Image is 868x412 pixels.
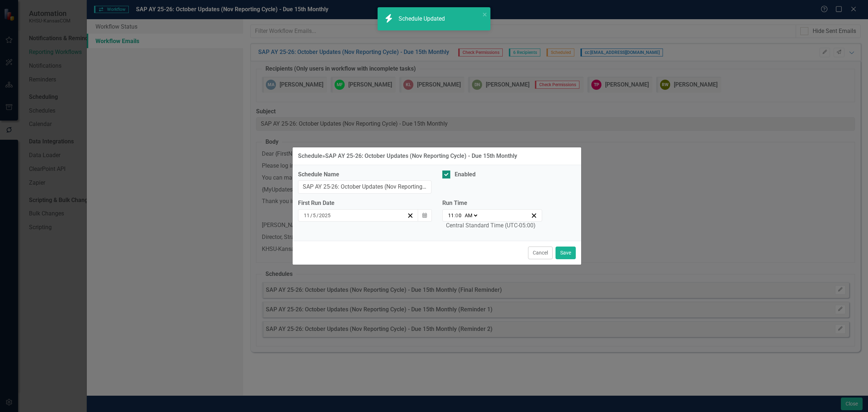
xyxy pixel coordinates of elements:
[310,212,312,219] span: /
[399,15,447,23] div: Schedule Updated
[298,171,431,179] label: Schedule Name
[446,222,536,230] div: Central Standard Time (UTC-05:00)
[442,199,542,207] label: Run Time
[448,212,454,219] input: --
[316,212,319,219] span: /
[454,212,455,219] span: :
[556,247,576,259] button: Save
[455,171,476,179] div: Enabled
[298,180,431,194] input: Schedule Name
[455,212,462,219] input: --
[298,199,431,207] div: First Run Date
[482,10,488,18] button: close
[298,153,517,159] div: Schedule » SAP AY 25-26: October Updates (Nov Reporting Cycle) - Due 15th Monthly
[528,247,553,259] button: Cancel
